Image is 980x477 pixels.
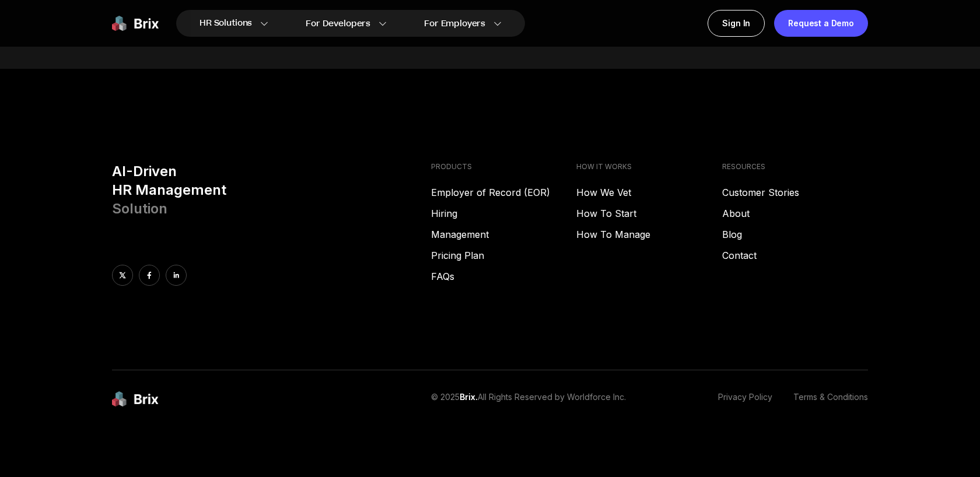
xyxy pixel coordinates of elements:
[431,391,626,407] p: © 2025 All Rights Reserved by Worldforce Inc.
[460,392,478,402] span: Brix.
[112,200,167,217] span: Solution
[431,248,577,262] a: Pricing Plan
[576,185,722,199] a: How We Vet
[306,17,370,30] span: For Developers
[199,14,252,33] span: HR Solutions
[431,206,577,220] a: Hiring
[722,185,868,199] a: Customer Stories
[722,227,868,241] a: Blog
[722,162,868,171] h4: RESOURCES
[112,391,159,407] img: brix
[708,10,765,37] a: Sign In
[424,17,485,30] span: For Employers
[718,391,772,407] a: Privacy Policy
[722,248,868,262] a: Contact
[576,162,722,171] h4: HOW IT WORKS
[722,206,868,220] a: About
[774,10,868,37] a: Request a Demo
[431,227,577,241] a: Management
[431,162,577,171] h4: PRODUCTS
[431,185,577,199] a: Employer of Record (EOR)
[576,206,722,220] a: How To Start
[431,269,577,283] a: FAQs
[793,391,868,407] a: Terms & Conditions
[576,227,722,241] a: How To Manage
[112,162,422,218] h3: AI-Driven HR Management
